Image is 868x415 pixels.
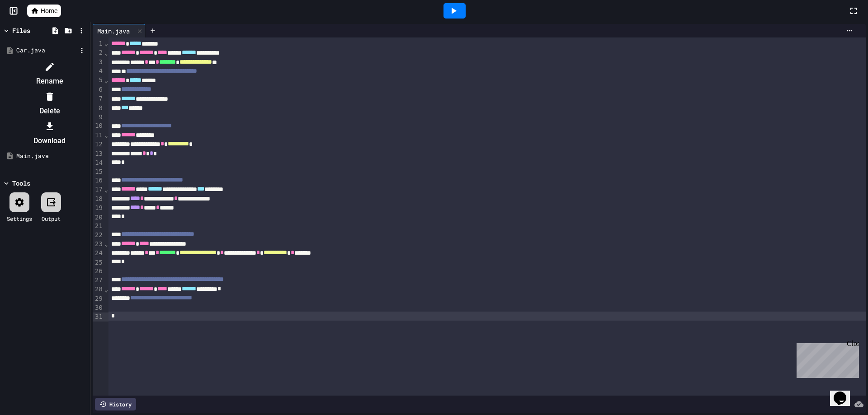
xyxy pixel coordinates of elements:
[4,4,62,57] div: Chat with us now!Close
[95,398,136,410] div: History
[104,49,108,56] span: Fold line
[93,222,104,231] div: 21
[93,267,104,276] div: 26
[93,85,104,94] div: 6
[42,214,61,223] div: Output
[93,204,104,213] div: 19
[93,121,104,131] div: 10
[93,213,104,222] div: 20
[93,240,104,249] div: 23
[104,131,108,139] span: Fold line
[93,48,104,57] div: 2
[12,26,30,35] div: Files
[104,77,108,84] span: Fold line
[93,76,104,85] div: 5
[104,286,108,293] span: Fold line
[16,46,77,55] div: Car.java
[104,240,108,247] span: Fold line
[93,24,146,37] div: Main.java
[93,303,104,312] div: 30
[12,178,30,188] div: Tools
[93,149,104,159] div: 13
[93,113,104,122] div: 9
[93,312,104,322] div: 31
[793,340,859,378] iframe: chat widget
[93,249,104,258] div: 24
[11,60,88,89] li: Rename
[93,185,104,194] div: 17
[93,176,104,185] div: 16
[93,258,104,267] div: 25
[93,140,104,149] div: 12
[93,104,104,113] div: 8
[830,379,859,406] iframe: chat widget
[93,67,104,76] div: 4
[93,195,104,204] div: 18
[93,26,134,36] div: Main.java
[11,89,88,118] li: Delete
[104,40,108,47] span: Fold line
[93,168,104,177] div: 15
[27,5,61,17] a: Home
[104,186,108,193] span: Fold line
[93,294,104,303] div: 29
[93,94,104,103] div: 7
[93,231,104,240] div: 22
[93,159,104,168] div: 14
[7,214,32,223] div: Settings
[93,131,104,140] div: 11
[93,285,104,294] div: 28
[93,39,104,48] div: 1
[16,152,87,161] div: Main.java
[93,276,104,285] div: 27
[93,58,104,67] div: 3
[11,119,88,148] li: Download
[41,6,57,15] span: Home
